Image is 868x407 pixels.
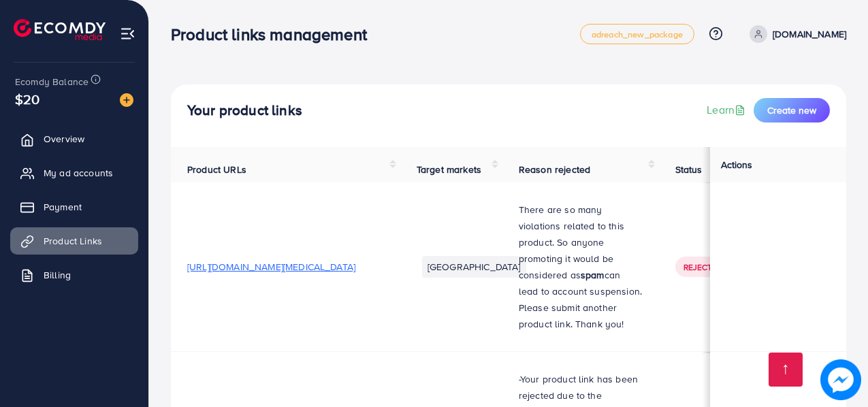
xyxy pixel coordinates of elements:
span: There are so many violations related to this product. So anyone promoting it would be considered as [519,203,624,282]
h3: Product links management [171,25,378,44]
span: Rejected [684,261,723,273]
span: Billing [44,268,71,282]
span: Create new [767,103,816,117]
p: [DOMAIN_NAME] [773,26,846,42]
span: $20 [15,89,39,109]
span: Target markets [417,163,481,176]
span: My ad accounts [44,166,113,180]
span: Ecomdy Balance [15,75,89,88]
a: Product Links [10,227,138,255]
a: My ad accounts [10,159,138,186]
button: Create new [754,98,830,123]
a: Overview [10,125,138,152]
strong: spam [581,268,605,282]
span: Status [675,163,703,176]
span: Product Links [44,234,102,248]
span: [URL][DOMAIN_NAME][MEDICAL_DATA] [187,260,355,274]
img: menu [120,26,135,42]
span: Product URLs [187,163,246,176]
span: Payment [44,200,82,214]
span: Overview [44,132,84,146]
h4: Your product links [187,102,302,119]
span: Actions [721,158,753,172]
img: logo [14,19,106,40]
a: Learn [707,102,748,118]
li: [GEOGRAPHIC_DATA] [422,256,526,278]
img: image [120,93,133,107]
img: image [820,359,861,400]
span: adreach_new_package [592,30,683,39]
a: Payment [10,193,138,221]
a: adreach_new_package [580,24,694,44]
a: [DOMAIN_NAME] [744,25,846,43]
a: Billing [10,261,138,289]
span: Reason rejected [519,163,590,176]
